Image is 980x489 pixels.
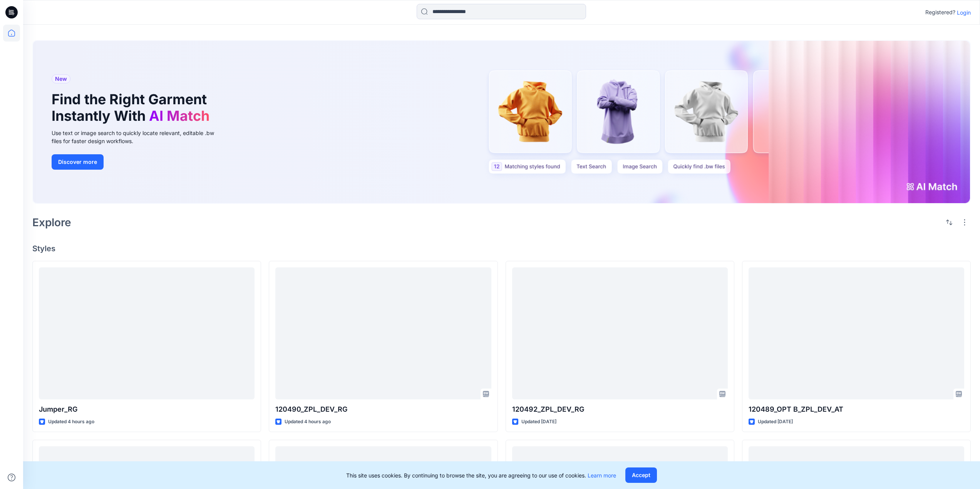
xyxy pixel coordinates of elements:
div: Use text or image search to quickly locate relevant, editable .bw files for faster design workflows. [52,129,225,145]
p: 120490_ZPL_DEV_RG [275,404,491,415]
p: Registered? [925,8,955,17]
button: Accept [625,467,657,483]
p: 120489_OPT B_ZPL_DEV_AT [749,404,964,415]
p: Login [957,8,971,17]
p: Updated [DATE] [521,418,556,426]
h1: Find the Right Garment Instantly With [52,91,213,124]
h4: Styles [32,244,971,253]
p: Updated 4 hours ago [285,418,331,426]
h2: Explore [32,216,71,229]
span: AI Match [149,107,209,124]
p: Updated [DATE] [758,418,793,426]
p: Jumper_RG [39,404,255,415]
p: Updated 4 hours ago [48,418,94,426]
p: 120492_ZPL_DEV_RG [512,404,728,415]
p: This site uses cookies. By continuing to browse the site, you are agreeing to our use of cookies. [346,471,616,479]
a: Learn more [588,472,616,479]
span: New [55,74,67,83]
button: Discover more [52,154,104,170]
